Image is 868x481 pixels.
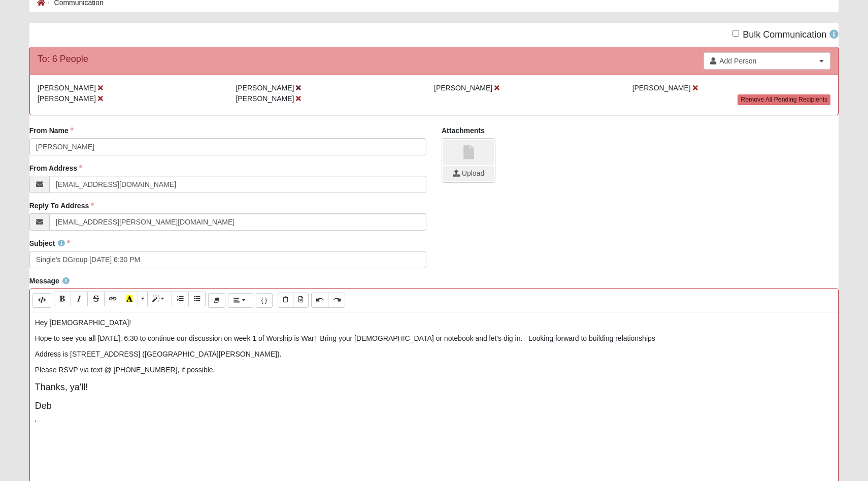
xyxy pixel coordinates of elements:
[442,125,485,136] label: Attachments
[38,52,88,66] div: To: 6 People
[29,163,82,173] label: From Address
[71,292,88,306] button: Italic (⌘+I)
[732,30,739,37] input: Bulk Communication
[228,293,253,308] button: Paragraph
[35,333,833,344] p: Hope to see you all [DATE], 6:30 to continue our discussion on week 1 of Worship is War! Bring yo...
[172,292,189,306] button: Ordered list (⌘+⇧+NUM8)
[35,401,52,411] span: Deb
[38,94,96,103] span: [PERSON_NAME]
[738,94,830,105] a: Remove All Pending Recipients
[632,84,691,92] span: [PERSON_NAME]
[54,292,71,306] button: Bold (⌘+B)
[236,84,294,92] span: [PERSON_NAME]
[104,292,121,306] button: Link (⌘+K)
[29,276,70,286] label: Message
[29,238,71,248] label: Subject
[87,292,105,306] button: Strikethrough (⌘+⇧+S)
[35,317,833,328] p: Hey [DEMOGRAPHIC_DATA]!
[328,293,345,307] button: Redo (⌘+⇧+Z)
[38,84,96,92] span: [PERSON_NAME]
[147,292,172,306] button: Style
[208,293,225,308] button: Remove Font Style (⌘+\)
[138,292,148,306] button: More Color
[32,293,51,308] button: Code Editor
[35,349,833,360] p: Address is [STREET_ADDRESS] ([GEOGRAPHIC_DATA][PERSON_NAME]).
[719,56,816,66] span: Add Person
[35,382,88,392] span: Thanks, ya'll!
[293,293,309,307] button: Paste from Word
[743,29,826,40] span: Bulk Communication
[434,84,492,92] span: [PERSON_NAME]
[121,292,138,306] button: Recent Color
[704,52,830,70] a: Add Person Clear selection
[278,293,293,307] button: Paste Text
[35,418,833,429] p: '
[188,292,206,306] button: Unordered list (⌘+⇧+NUM7)
[29,125,74,136] label: From Name
[29,201,94,211] label: Reply To Address
[311,293,328,307] button: Undo (⌘+Z)
[236,94,294,103] span: [PERSON_NAME]
[35,365,833,375] p: Please RSVP via text @ [PHONE_NUMBER], if possible.
[256,293,273,308] button: Merge Field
